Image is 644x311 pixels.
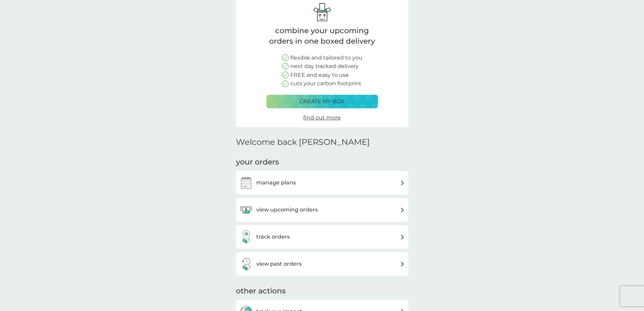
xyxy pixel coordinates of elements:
button: create my box [266,95,378,108]
h3: view past orders [256,260,302,268]
p: create my box [300,97,344,106]
p: next day tracked delivery [290,62,359,71]
h3: track orders [256,232,290,241]
img: arrow right [400,207,405,213]
span: find out more [303,114,341,121]
h3: view upcoming orders [256,205,318,214]
img: arrow right [400,180,405,185]
p: cuts your carbon footprint [290,79,361,88]
h3: manage plans [256,178,296,187]
p: flexible and tailored to you [290,53,362,62]
h3: your orders [236,157,279,168]
img: arrow right [400,235,405,240]
h3: other actions [236,286,286,296]
img: arrow right [400,262,405,267]
p: combine your upcoming orders in one boxed delivery [266,26,378,47]
a: find out more [303,113,341,122]
p: FREE and easy to use [290,71,349,80]
h2: Welcome back [PERSON_NAME] [236,137,370,147]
